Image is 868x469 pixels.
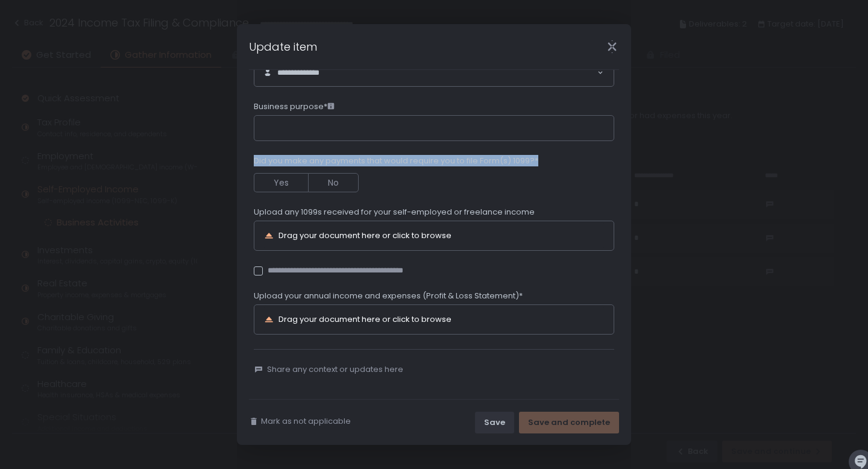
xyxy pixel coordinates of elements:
[484,417,505,428] div: Save
[261,416,351,427] span: Mark as not applicable
[278,315,451,323] div: Drag your document here or click to browse
[278,231,451,239] div: Drag your document here or click to browse
[254,173,308,192] button: Yes
[254,60,614,86] div: Search for option
[254,291,523,301] span: Upload your annual income and expenses (Profit & Loss Statement)*
[338,67,596,79] input: Search for option
[254,156,538,166] span: Did you make any payments that would require you to file Form(s) 1099?*
[254,207,535,218] span: Upload any 1099s received for your self-employed or freelance income
[254,101,335,112] span: Business purpose*
[249,39,317,55] h1: Update item
[308,173,359,192] button: No
[475,412,514,433] button: Save
[593,40,631,54] div: Close
[267,364,403,375] span: Share any context or updates here
[249,416,351,427] button: Mark as not applicable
